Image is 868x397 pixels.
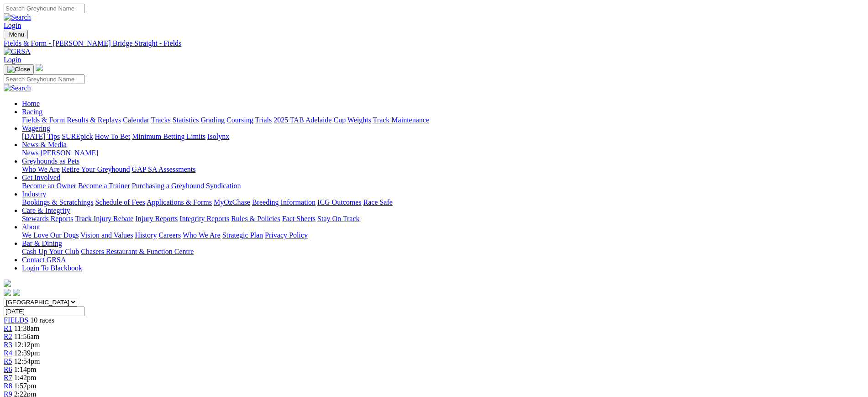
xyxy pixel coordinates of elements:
a: Purchasing a Greyhound [132,182,204,190]
a: Schedule of Fees [95,198,145,206]
a: Industry [22,190,46,198]
a: R4 [4,349,12,357]
a: 2025 TAB Adelaide Cup [274,116,346,124]
a: Become a Trainer [78,182,130,190]
div: News & Media [22,149,864,157]
a: R2 [4,333,12,340]
a: Contact GRSA [22,256,66,264]
a: How To Bet [95,132,131,140]
div: Care & Integrity [22,215,864,223]
span: Menu [9,31,24,38]
a: [PERSON_NAME] [40,149,98,157]
a: Care & Integrity [22,206,70,214]
a: Weights [347,116,371,124]
span: 1:57pm [14,382,37,390]
a: R1 [4,324,12,332]
span: 12:12pm [14,341,40,349]
input: Search [4,4,84,13]
a: Home [22,100,40,107]
div: Get Involved [22,182,864,190]
a: News [22,149,38,157]
a: About [22,223,40,231]
button: Toggle navigation [4,64,34,74]
a: R6 [4,365,12,373]
a: R3 [4,341,12,349]
img: facebook.svg [4,289,11,296]
a: Stay On Track [317,215,359,222]
a: Tracks [151,116,171,124]
a: Trials [255,116,272,124]
span: 1:14pm [14,365,37,373]
a: News & Media [22,141,67,148]
a: Get Involved [22,174,60,181]
a: Applications & Forms [147,198,212,206]
a: Who We Are [22,165,60,173]
input: Select date [4,307,84,316]
a: Stewards Reports [22,215,73,222]
span: 11:56am [14,333,39,340]
div: Greyhounds as Pets [22,165,864,174]
a: Careers [158,231,181,239]
a: Breeding Information [252,198,316,206]
a: Retire Your Greyhound [62,165,130,173]
a: [DATE] Tips [22,132,60,140]
a: Vision and Values [80,231,133,239]
img: Search [4,84,31,92]
a: Greyhounds as Pets [22,157,79,165]
a: Login [4,21,21,29]
a: Statistics [173,116,199,124]
a: Bar & Dining [22,239,62,247]
a: Syndication [206,182,241,190]
a: GAP SA Assessments [132,165,196,173]
span: 1:42pm [14,374,37,381]
a: Login To Blackbook [22,264,82,272]
a: Injury Reports [135,215,178,222]
a: MyOzChase [214,198,250,206]
img: Close [7,66,30,73]
div: Industry [22,198,864,206]
a: R8 [4,382,12,390]
span: 11:38am [14,324,39,332]
a: Track Maintenance [373,116,429,124]
a: Become an Owner [22,182,76,190]
a: Chasers Restaurant & Function Centre [81,248,194,255]
a: Strategic Plan [222,231,263,239]
a: Who We Are [183,231,221,239]
a: Fact Sheets [282,215,316,222]
a: FIELDS [4,316,28,324]
a: Isolynx [207,132,229,140]
img: Search [4,13,31,21]
button: Toggle navigation [4,30,28,39]
a: R7 [4,374,12,381]
a: Cash Up Your Club [22,248,79,255]
a: Race Safe [363,198,392,206]
a: Grading [201,116,225,124]
a: Minimum Betting Limits [132,132,205,140]
a: Bookings & Scratchings [22,198,93,206]
a: R5 [4,357,12,365]
img: logo-grsa-white.png [4,280,11,287]
a: Calendar [123,116,149,124]
a: Results & Replays [67,116,121,124]
span: 12:39pm [14,349,40,357]
div: About [22,231,864,239]
a: Track Injury Rebate [75,215,133,222]
a: History [135,231,157,239]
a: Fields & Form [22,116,65,124]
div: Bar & Dining [22,248,864,256]
a: Integrity Reports [179,215,229,222]
a: Wagering [22,124,50,132]
img: logo-grsa-white.png [36,64,43,71]
a: Fields & Form - [PERSON_NAME] Bridge Straight - Fields [4,39,864,48]
span: 10 races [30,316,54,324]
div: Wagering [22,132,864,141]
